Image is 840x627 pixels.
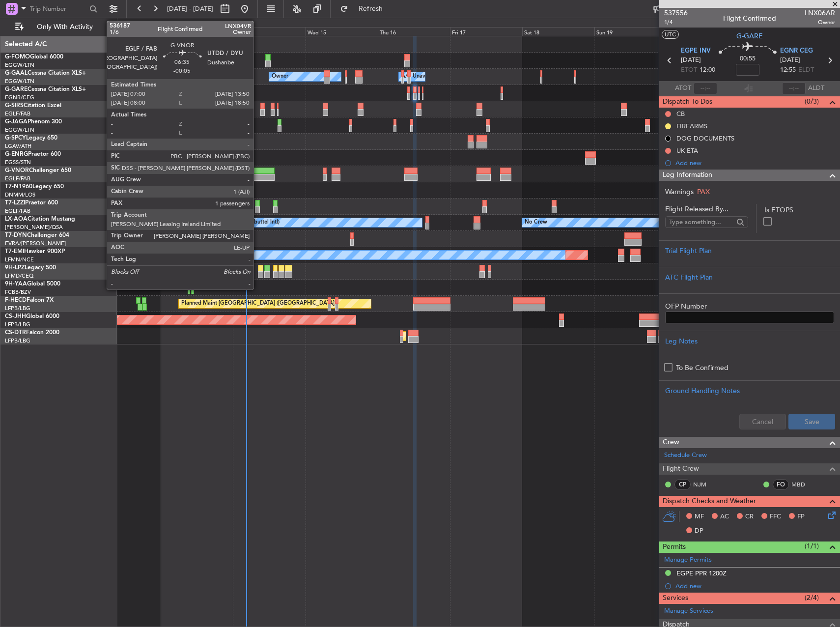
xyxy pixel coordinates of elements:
span: G-SPCY [5,135,26,141]
div: Warnings [659,187,840,197]
div: Add new [675,159,835,167]
div: ATC Flight Plan [665,272,834,283]
a: EGLF/FAB [5,175,30,182]
span: CR [745,512,754,522]
div: Thu 16 [378,27,450,36]
span: [DATE] - [DATE] [167,4,213,13]
a: F-HECDFalcon 7X [5,297,54,303]
span: G-FOMO [5,54,30,60]
span: PAX [697,187,710,197]
span: G-GARE [736,31,763,41]
span: MF [695,512,704,522]
span: Refresh [350,5,392,12]
a: EGNR/CEG [5,94,34,101]
button: Refresh [336,1,394,17]
span: EGPE INV [681,46,711,56]
a: G-FOMOGlobal 6000 [5,54,63,60]
a: G-VNORChallenger 650 [5,168,71,173]
div: Ground Handling Notes [665,386,834,396]
span: DP [695,526,703,536]
div: DOG DOCUMENTS [676,134,734,142]
div: [DATE] [119,20,136,28]
a: LGAV/ATH [5,142,31,150]
span: Flight Released By... [665,204,748,214]
a: 9H-YAAGlobal 5000 [5,281,60,287]
span: ELDT [798,65,814,75]
a: G-GAALCessna Citation XLS+ [5,70,86,76]
div: Tue 14 [233,27,305,36]
span: LNX06AR [805,8,835,18]
a: EGGW/LTN [5,78,34,85]
label: Is ETOPS [764,205,834,215]
span: LX-AOA [5,216,28,222]
span: Permits [663,541,686,553]
a: EGLF/FAB [5,207,30,215]
span: Services [663,593,688,604]
a: T7-N1960Legacy 650 [5,184,64,190]
a: LFMN/NCE [5,256,34,263]
a: LFPB/LBG [5,337,30,344]
input: Trip Number [30,1,86,16]
span: [DATE] [681,56,701,65]
span: (1/1) [805,541,819,551]
div: FO [773,479,789,490]
span: Owner [805,18,835,27]
span: (0/3) [805,96,819,107]
span: Flight Crew [663,463,699,475]
div: Owner [272,69,288,84]
label: To Be Confirmed [676,363,728,373]
div: A/C Unavailable [401,69,442,84]
a: T7-EMIHawker 900XP [5,249,65,255]
span: G-GARE [5,86,28,92]
div: CB [676,110,685,118]
a: [PERSON_NAME]/QSA [5,224,63,231]
a: T7-LZZIPraetor 600 [5,200,58,206]
span: EGNR CEG [780,46,813,56]
a: 9H-LPZLegacy 500 [5,265,56,271]
span: T7-EMI [5,249,24,255]
span: Only With Activity [26,24,104,30]
label: OFP Number [665,301,834,312]
a: EGGW/LTN [5,126,34,134]
span: 12:55 [780,65,796,75]
input: --:-- [694,83,717,94]
a: G-JAGAPhenom 300 [5,119,62,125]
span: Dispatch To-Dos [663,96,712,108]
span: ALDT [808,84,824,93]
span: 9H-LPZ [5,265,25,271]
a: MBD [791,480,813,489]
div: Fri 17 [450,27,522,36]
div: A/C Unavailable [184,69,225,84]
input: Type something... [669,215,733,229]
a: FCBB/BZV [5,288,31,296]
div: No Crew [525,215,547,230]
a: LFPB/LBG [5,305,30,312]
span: G-ENRG [5,151,28,157]
span: Dispatch Checks and Weather [663,496,756,507]
a: Manage Services [664,606,713,616]
div: Leg Notes [665,336,834,346]
a: CS-DTRFalcon 2000 [5,330,59,336]
span: G-JAGA [5,119,28,125]
a: Manage Permits [664,555,712,565]
span: CS-JHH [5,313,26,319]
div: Sat 18 [522,27,594,36]
div: CP [674,479,691,490]
span: (2/4) [805,593,819,603]
a: EGGW/LTN [5,61,34,69]
div: Sun 19 [594,27,667,36]
div: Wed 15 [306,27,378,36]
div: Mon 13 [161,27,233,36]
div: UK ETA [676,146,698,155]
a: G-ENRGPraetor 600 [5,151,61,157]
a: G-SPCYLegacy 650 [5,135,57,141]
a: EGLF/FAB [5,110,30,117]
span: 12:00 [700,65,715,75]
button: UTC [662,30,679,39]
span: T7-DYN [5,232,27,238]
span: FFC [770,512,781,522]
span: 00:55 [740,54,756,64]
button: Only With Activity [11,19,107,35]
a: LX-AOACitation Mustang [5,216,75,222]
div: No Crew [199,248,222,262]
